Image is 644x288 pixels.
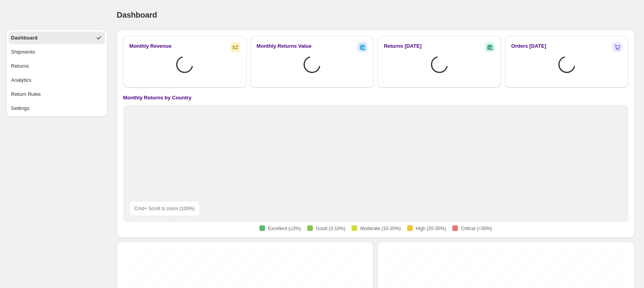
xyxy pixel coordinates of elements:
span: Moderate (10-20%) [360,225,401,232]
button: Shipments [9,46,105,58]
button: Settings [9,102,105,115]
span: Dashboard [117,11,157,19]
div: Cmd + Scroll to zoom ( 100 %) [129,201,200,216]
div: Returns [11,62,29,70]
div: Shipments [11,48,35,56]
button: Return Rules [9,88,105,101]
span: Critical (>30%) [461,225,492,232]
button: Returns [9,60,105,72]
h2: Orders [DATE] [511,42,546,50]
h2: Returns [DATE] [384,42,421,50]
button: Dashboard [9,32,105,44]
div: Dashboard [11,34,38,42]
h2: Monthly Returns Value [257,42,312,50]
div: Settings [11,104,29,112]
span: Good (3-10%) [316,225,345,232]
h4: Monthly Returns by Country [123,94,192,102]
span: High (20-30%) [416,225,446,232]
button: Analytics [9,74,105,86]
span: Excellent (≤3%) [268,225,301,232]
h2: Monthly Revenue [129,42,172,50]
div: Return Rules [11,90,41,98]
div: Analytics [11,76,31,84]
